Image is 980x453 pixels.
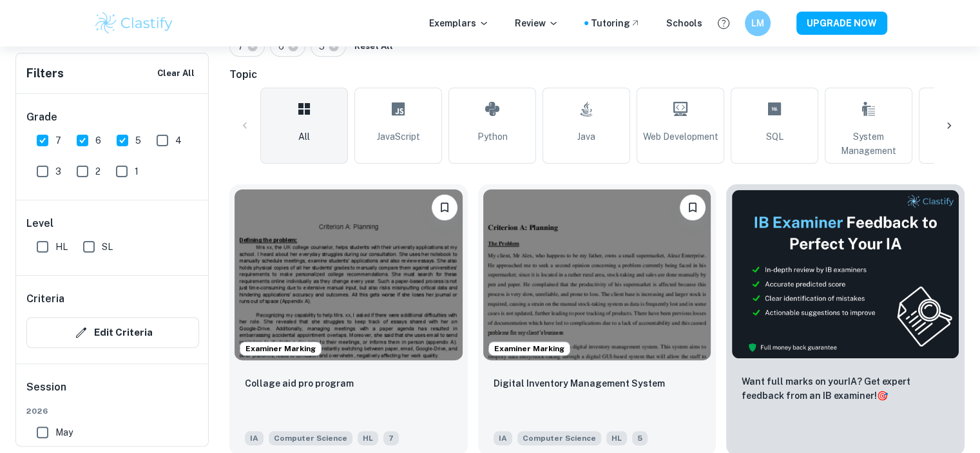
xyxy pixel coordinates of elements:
[591,16,640,30] a: Tutoring
[377,130,420,144] span: JavaScript
[240,343,321,354] span: Examiner Marking
[269,431,352,445] span: Computer Science
[26,64,64,82] h6: Filters
[429,16,489,30] p: Exemplars
[606,431,627,445] span: HL
[175,133,182,148] span: 4
[55,425,73,439] span: May
[26,317,199,348] button: Edit Criteria
[796,12,887,35] button: UPGRADE NOW
[577,130,595,144] span: Java
[477,130,508,144] span: Python
[351,37,396,56] button: Reset All
[154,64,198,83] button: Clear All
[750,16,765,30] h6: LM
[55,133,61,148] span: 7
[238,39,249,53] span: 7
[483,189,711,360] img: Computer Science IA example thumbnail: Digital Inventory Management System
[26,216,199,231] h6: Level
[95,164,101,178] span: 2
[494,376,665,390] p: Digital Inventory Management System
[26,405,199,417] span: 2026
[489,343,570,354] span: Examiner Marking
[95,133,101,148] span: 6
[319,39,331,53] span: 5
[235,189,463,360] img: Computer Science IA example thumbnail: Collage aid pro program
[298,130,310,144] span: All
[731,189,959,359] img: Thumbnail
[383,431,399,445] span: 7
[643,130,718,144] span: Web Development
[877,390,888,401] span: 🎯
[102,240,113,254] span: SL
[270,36,305,57] div: 6
[432,195,457,220] button: Bookmark
[26,380,199,405] h6: Session
[26,110,199,125] h6: Grade
[766,130,783,144] span: SQL
[742,374,949,403] p: Want full marks on your IA ? Get expert feedback from an IB examiner!
[55,240,68,254] span: HL
[93,10,175,36] img: Clastify logo
[26,291,64,307] h6: Criteria
[135,133,141,148] span: 5
[517,431,601,445] span: Computer Science
[245,376,354,390] p: Collage aid pro program
[229,36,265,57] div: 7
[55,164,61,178] span: 3
[229,67,965,82] h6: Topic
[515,16,559,30] p: Review
[680,195,706,220] button: Bookmark
[831,130,907,158] span: System Management
[494,431,512,445] span: IA
[358,431,378,445] span: HL
[278,39,290,53] span: 6
[745,10,771,36] button: LM
[311,36,346,57] div: 5
[713,12,735,34] button: Help and Feedback
[632,431,648,445] span: 5
[135,164,139,178] span: 1
[666,16,702,30] a: Schools
[245,431,264,445] span: IA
